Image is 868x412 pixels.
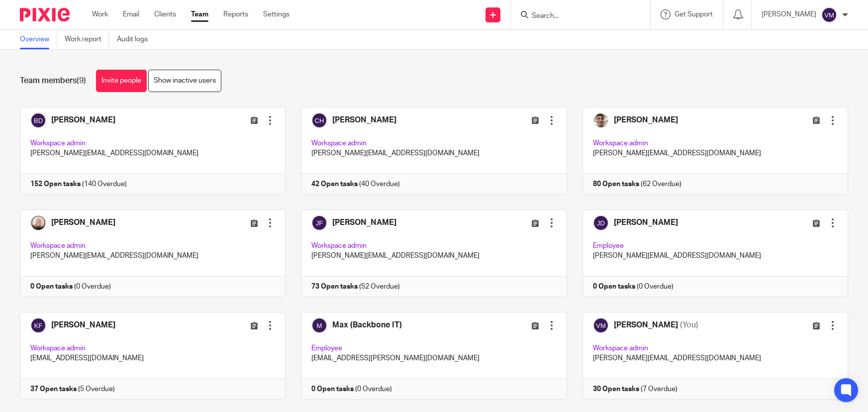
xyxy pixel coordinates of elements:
[123,9,139,19] a: Email
[96,70,147,92] a: Invite people
[675,11,713,18] span: Get Support
[20,30,57,49] a: Overview
[77,77,86,85] span: (9)
[154,9,176,19] a: Clients
[65,30,109,49] a: Work report
[223,9,248,19] a: Reports
[531,12,620,21] input: Search
[821,7,837,23] img: svg%3E
[762,9,816,19] p: [PERSON_NAME]
[263,9,289,19] a: Settings
[20,8,70,21] img: Pixie
[148,70,221,92] a: Show inactive users
[117,30,155,49] a: Audit logs
[20,76,86,86] h1: Team members
[92,9,108,19] a: Work
[191,9,208,19] a: Team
